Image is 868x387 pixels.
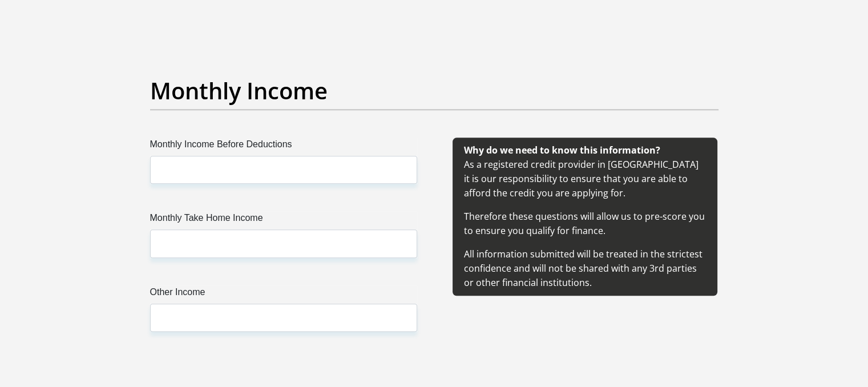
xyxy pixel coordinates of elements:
label: Other Income [150,285,417,304]
input: Monthly Take Home Income [150,229,417,257]
input: Monthly Income Before Deductions [150,156,417,184]
b: Why do we need to know this information? [464,144,660,156]
input: Other Income [150,304,417,332]
span: As a registered credit provider in [GEOGRAPHIC_DATA] it is our responsibility to ensure that you ... [464,144,705,289]
label: Monthly Take Home Income [150,211,417,229]
label: Monthly Income Before Deductions [150,138,417,156]
h2: Monthly Income [150,77,718,104]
